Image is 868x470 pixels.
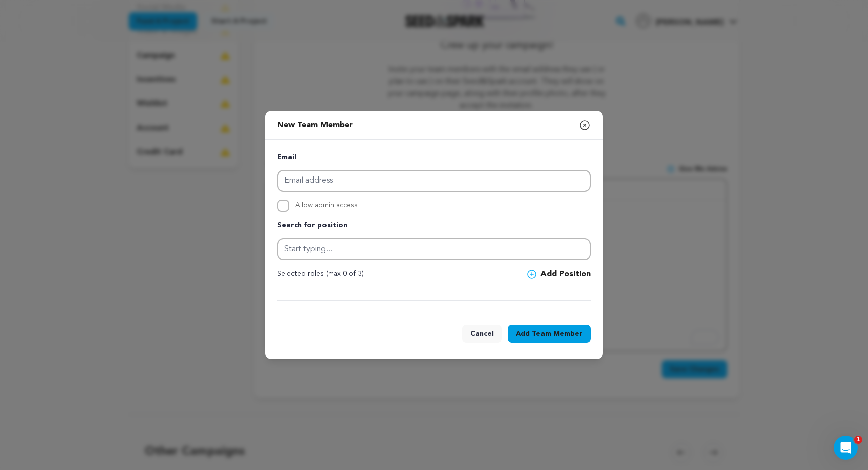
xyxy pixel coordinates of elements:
[277,238,591,260] input: Start typing...
[527,268,591,280] button: Add Position
[277,115,353,135] p: New Team Member
[532,329,583,339] span: Team Member
[277,220,591,232] p: Search for position
[277,200,289,212] input: Allow admin access
[277,170,591,192] input: Email address
[277,268,364,280] p: Selected roles (max 0 of 3)
[854,436,862,444] span: 1
[508,325,591,343] button: AddTeam Member
[834,436,858,460] iframe: Intercom live chat
[277,152,591,164] p: Email
[295,200,358,212] span: Allow admin access
[462,325,502,343] button: Cancel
